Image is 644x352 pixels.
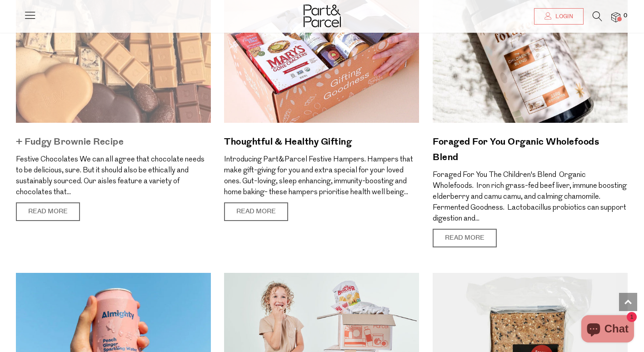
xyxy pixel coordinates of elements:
a: Login [534,8,584,25]
img: Part&Parcel [304,5,341,27]
a: + Fudgy Brownie Recipe Festive Chocolates We can all agree that chocolate needs to be delicious, ... [16,134,211,198]
p: Introducing Part&Parcel Festive Hampers. Hampers that make gift-giving for you and extra special ... [224,154,419,198]
h2: Thoughtful & Healthy Gifting [224,134,419,150]
a: 0 [611,12,620,22]
a: Foraged For You Organic Wholefoods Blend Foraged For You The Children's Blend Organic Wholefoods.... [433,134,628,224]
span: 0 [621,12,629,20]
h2: Foraged For You Organic Wholefoods Blend [433,134,628,165]
p: Festive Chocolates We can all agree that chocolate needs to be delicious, sure. But it should als... [16,154,211,198]
p: Foraged For You The Children's Blend Organic Wholefoods. Iron rich grass-fed beef liver, immune b... [433,170,628,224]
a: Read More [16,202,80,221]
h2: + Fudgy Brownie Recipe [16,134,211,150]
a: Read More [433,229,497,248]
a: Thoughtful & Healthy Gifting Introducing Part&Parcel Festive Hampers. Hampers that make gift-givi... [224,134,419,198]
a: Read More [224,202,288,221]
inbox-online-store-chat: Shopify online store chat [579,315,637,345]
span: Login [553,13,573,20]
